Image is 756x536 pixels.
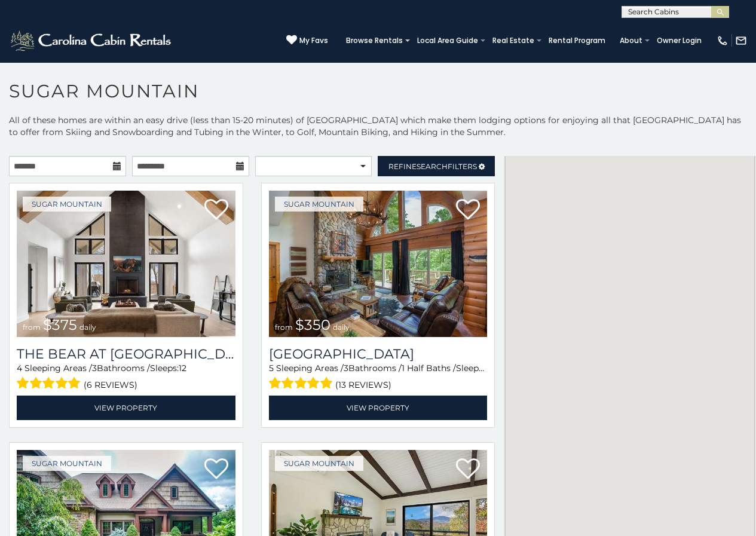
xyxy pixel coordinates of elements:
[456,457,480,482] a: Add to favorites
[735,35,747,47] img: mail-regular-white.png
[275,197,363,212] a: Sugar Mountain
[269,346,488,362] h3: Grouse Moor Lodge
[651,32,708,49] a: Owner Login
[275,456,363,471] a: Sugar Mountain
[411,32,484,49] a: Local Area Guide
[333,323,350,332] span: daily
[23,456,111,471] a: Sugar Mountain
[17,191,235,337] a: The Bear At Sugar Mountain from $375 daily
[275,323,293,332] span: from
[17,363,22,373] span: 4
[269,346,488,362] a: [GEOGRAPHIC_DATA]
[23,197,111,212] a: Sugar Mountain
[344,363,348,373] span: 3
[299,35,328,46] span: My Favs
[456,198,480,223] a: Add to favorites
[84,377,137,393] span: (6 reviews)
[43,316,77,333] span: $375
[402,363,456,373] span: 1 Half Baths /
[286,35,328,47] a: My Favs
[79,323,96,332] span: daily
[92,363,97,373] span: 3
[417,162,448,171] span: Search
[17,191,235,337] img: The Bear At Sugar Mountain
[269,396,488,420] a: View Property
[717,35,729,47] img: phone-regular-white.png
[17,396,235,420] a: View Property
[295,316,330,333] span: $350
[269,362,488,393] div: Sleeping Areas / Bathrooms / Sleeps:
[543,32,611,49] a: Rental Program
[269,191,488,337] img: Grouse Moor Lodge
[335,377,391,393] span: (13 reviews)
[388,162,477,171] span: Refine Filters
[17,346,235,362] a: The Bear At [GEOGRAPHIC_DATA]
[269,191,488,337] a: Grouse Moor Lodge from $350 daily
[204,457,228,482] a: Add to favorites
[9,29,175,53] img: White-1-2.png
[486,32,540,49] a: Real Estate
[204,198,228,223] a: Add to favorites
[340,32,409,49] a: Browse Rentals
[23,323,41,332] span: from
[269,363,274,373] span: 5
[17,362,235,393] div: Sleeping Areas / Bathrooms / Sleeps:
[378,156,495,176] a: RefineSearchFilters
[179,363,186,373] span: 12
[17,346,235,362] h3: The Bear At Sugar Mountain
[614,32,648,49] a: About
[485,363,492,373] span: 12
